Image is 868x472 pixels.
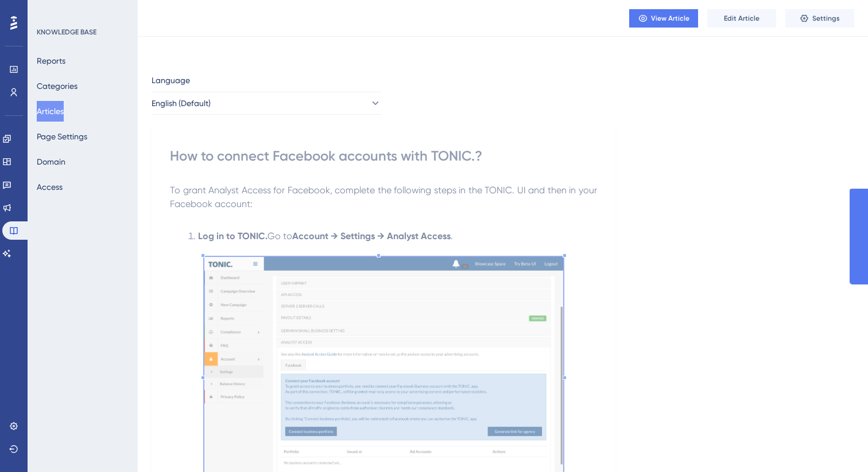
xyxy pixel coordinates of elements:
[170,185,599,209] span: To grant Analyst Access for Facebook, complete the following steps in the TONIC. UI and then in y...
[707,9,776,28] button: Edit Article
[37,177,63,197] button: Access
[37,50,65,71] button: Reports
[820,427,854,461] iframe: UserGuiding AI Assistant Launcher
[170,147,597,165] div: How to connect Facebook accounts with TONIC.?
[629,9,698,28] button: View Article
[152,73,190,87] span: Language
[451,231,453,241] span: .
[37,28,96,37] div: KNOWLEDGE BASE
[198,231,268,241] strong: Log in to TONIC.
[152,92,381,115] button: English (Default)
[37,151,65,172] button: Domain
[724,14,759,23] span: Edit Article
[268,231,292,241] span: Go to
[152,96,211,110] span: English (Default)
[651,14,689,23] span: View Article
[812,14,840,23] span: Settings
[292,231,451,241] strong: Account → Settings → Analyst Access
[785,9,854,28] button: Settings
[37,101,64,122] button: Articles
[37,126,87,147] button: Page Settings
[37,76,77,96] button: Categories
